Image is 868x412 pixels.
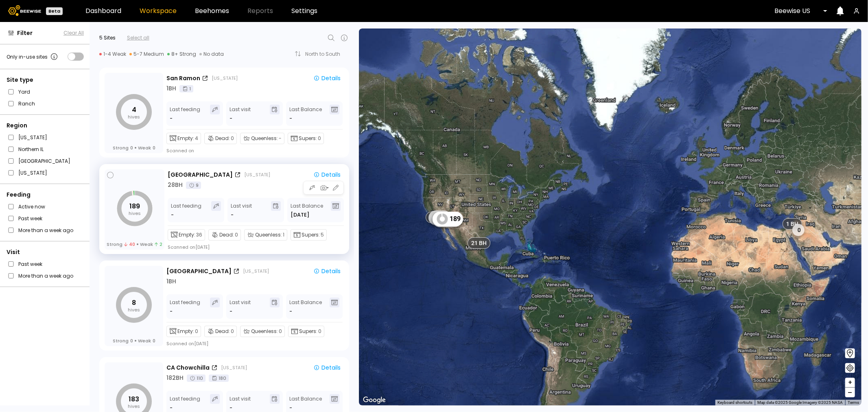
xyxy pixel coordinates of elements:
[129,51,164,57] div: 5-7 Medium
[7,248,84,256] div: Visit
[18,99,35,108] label: Ranch
[195,328,198,335] span: 0
[289,307,292,316] span: -
[168,181,183,189] div: 28 BH
[230,114,232,123] div: -
[209,375,229,382] div: 180
[18,260,42,268] label: Past week
[230,394,251,412] div: Last visit
[153,338,155,344] span: 0
[310,267,344,276] button: Details
[195,8,229,14] a: Beehomes
[113,338,155,344] div: Strong Weak
[291,211,309,219] span: [DATE]
[85,8,121,14] a: Dashboard
[18,145,44,153] label: Northern IL
[18,169,47,177] label: [US_STATE]
[124,241,135,247] span: 40
[166,374,184,382] div: 182 BH
[132,298,136,307] tspan: 8
[318,328,321,335] span: 0
[288,133,324,144] div: Supers:
[186,182,201,189] div: 9
[99,51,126,57] div: 1-4 Weak
[432,212,463,226] div: 189
[7,52,59,61] div: Only in-use sites
[171,201,201,219] div: Last feeding
[170,307,173,316] div: -
[18,214,42,223] label: Past week
[240,326,285,337] div: Queenless:
[231,328,234,335] span: 0
[18,88,30,96] label: Yard
[291,201,323,219] div: Last Balance
[230,404,232,412] div: -
[166,340,208,347] div: Scanned on [DATE]
[166,326,201,337] div: Empty:
[179,85,193,92] div: 1
[244,229,287,241] div: Queenless:
[171,211,175,219] div: -
[18,226,73,234] label: More than a week ago
[279,135,282,142] span: -
[235,231,238,239] span: 0
[63,29,84,37] button: Clear All
[289,404,292,412] span: -
[130,145,133,151] span: 0
[129,202,140,211] tspan: 189
[127,34,149,42] div: Select all
[18,272,73,280] label: More than a week ago
[361,395,388,405] a: Open this area in Google Maps (opens a new window)
[18,202,45,211] label: Active now
[8,5,41,16] img: Beewise logo
[195,135,198,142] span: 4
[7,191,84,199] div: Feeding
[247,8,273,14] span: Reports
[845,388,855,397] button: –
[107,241,163,247] div: Strong Weak
[170,114,173,123] div: -
[313,364,341,371] div: Details
[167,51,196,57] div: 8+ Strong
[429,210,451,225] div: 4
[471,239,487,247] span: 21 BH
[166,277,176,286] div: 1 BH
[243,268,269,274] div: [US_STATE]
[140,8,177,14] a: Workspace
[221,364,247,371] div: [US_STATE]
[7,76,84,84] div: Site type
[848,388,853,398] span: –
[130,338,133,344] span: 0
[288,326,324,337] div: Supers:
[313,267,341,275] div: Details
[7,121,84,130] div: Region
[204,133,237,144] div: Dead:
[289,394,322,412] div: Last Balance
[231,135,234,142] span: 0
[128,114,140,120] tspan: hives
[128,403,140,410] tspan: hives
[289,298,322,316] div: Last Balance
[717,400,752,405] button: Keyboard shortcuts
[310,170,344,179] button: Details
[318,135,321,142] span: 0
[283,231,284,239] span: 1
[153,145,155,151] span: 0
[289,105,322,123] div: Last Balance
[99,34,116,42] div: 5 Sites
[313,75,341,82] div: Details
[208,229,241,241] div: Dead:
[792,224,804,236] div: 0
[168,244,210,250] div: Scanned on [DATE]
[848,400,859,405] a: Terms (opens in new tab)
[170,298,200,316] div: Last feeding
[212,75,238,81] div: [US_STATE]
[786,220,798,228] span: 1 BH
[166,74,200,83] div: San Ramon
[310,363,344,372] button: Details
[17,29,33,37] span: Filter
[196,231,202,239] span: 36
[240,133,284,144] div: Queenless:
[170,404,173,412] div: -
